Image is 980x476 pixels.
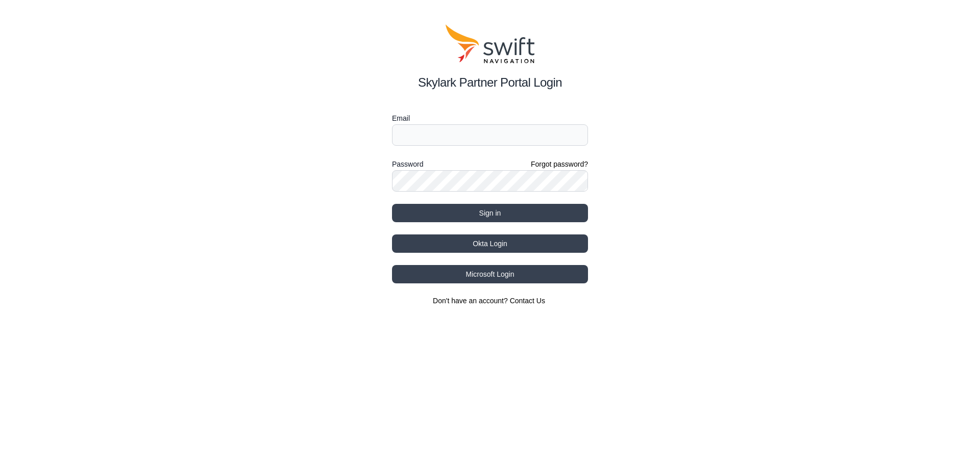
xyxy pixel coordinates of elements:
[392,265,588,283] button: Microsoft Login
[392,158,423,170] label: Password
[510,297,545,305] a: Contact Us
[392,112,588,124] label: Email
[392,73,588,92] h2: Skylark Partner Portal Login
[392,234,588,253] button: Okta Login
[392,296,588,306] section: Don't have an account?
[531,159,588,169] a: Forgot password?
[392,204,588,222] button: Sign in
